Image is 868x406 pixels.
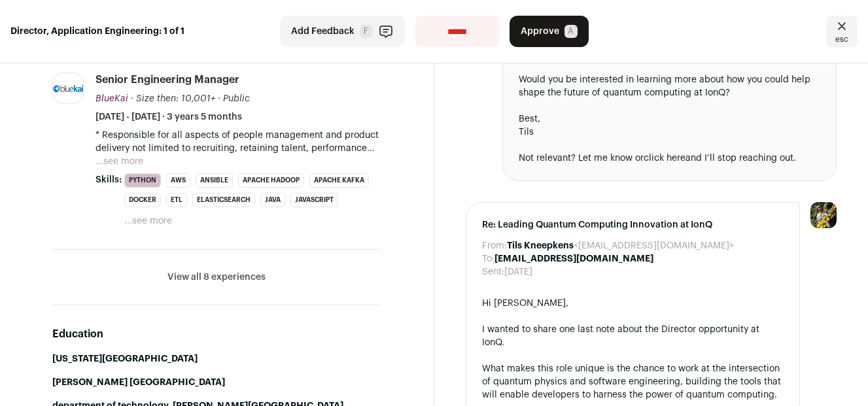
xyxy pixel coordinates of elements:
[95,155,143,168] button: ...see more
[564,25,578,38] span: A
[507,241,574,250] b: Tils Kneepkens
[95,94,128,103] span: BlueKai
[482,252,495,265] dt: To:
[124,214,172,228] button: ...see more
[124,173,161,188] li: Python
[309,173,369,188] li: Apache Kafka
[95,73,239,87] div: Senior Engineering Manager
[482,265,504,279] dt: Sent:
[260,193,285,207] li: Java
[192,193,255,207] li: Elasticsearch
[360,25,373,38] span: F
[124,193,161,207] li: Docker
[166,173,190,188] li: AWS
[196,173,233,188] li: Ansible
[131,94,215,103] span: · Size then: 10,001+
[291,25,355,38] span: Add Feedback
[495,254,653,263] b: [EMAIL_ADDRESS][DOMAIN_NAME]
[52,326,381,342] h2: Education
[167,271,266,284] button: View all 8 experiences
[504,265,532,279] dd: [DATE]
[510,16,589,47] button: Approve A
[835,34,848,44] span: esc
[482,218,784,231] span: Re: Leading Quantum Computing Innovation at IonQ
[95,173,122,186] span: Skills:
[52,378,225,387] strong: [PERSON_NAME] [GEOGRAPHIC_DATA]
[290,193,338,207] li: JavaScript
[280,16,405,47] button: Add Feedback F
[826,16,858,47] a: Close
[52,354,198,364] strong: [US_STATE][GEOGRAPHIC_DATA]
[238,173,304,188] li: Apache Hadoop
[482,239,507,252] dt: From:
[166,193,187,207] li: ETL
[507,239,734,252] dd: <[EMAIL_ADDRESS][DOMAIN_NAME]>
[810,202,837,228] img: 6689865-medium_jpg
[521,25,559,38] span: Approve
[95,110,242,124] span: [DATE] - [DATE] · 3 years 5 months
[10,25,184,38] strong: Director, Application Engineering: 1 of 1
[95,129,381,155] p: * Responsible for all aspects of people management and product delivery not limited to recruiting...
[223,94,250,103] span: Public
[218,92,220,105] span: ·
[644,154,686,163] a: click here
[53,85,83,92] img: 07aa76a5afbebfee964de5344af6601dc42069eefe10071eae632c22cb073295.gif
